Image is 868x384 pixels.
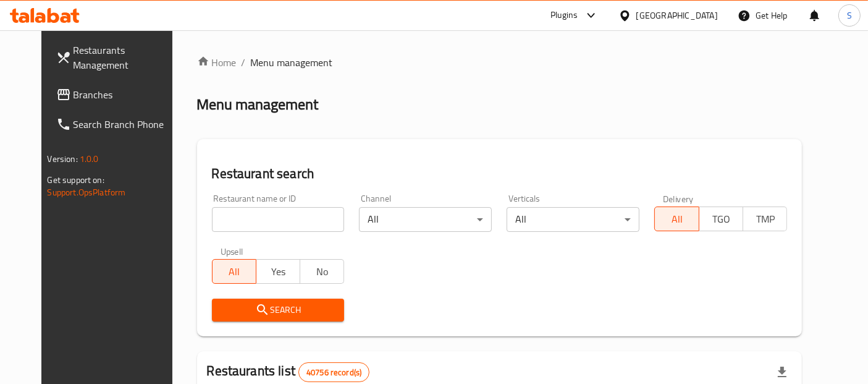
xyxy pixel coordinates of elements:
[46,109,187,139] a: Search Branch Phone
[663,194,694,203] label: Delivery
[197,55,237,70] a: Home
[251,55,333,70] span: Menu management
[48,184,126,200] a: Support.OpsPlatform
[305,263,339,281] span: No
[197,95,319,114] h2: Menu management
[74,87,177,102] span: Branches
[222,302,335,318] span: Search
[748,210,782,228] span: TMP
[212,299,345,322] button: Search
[256,259,300,284] button: Yes
[48,151,78,167] span: Version:
[507,207,639,232] div: All
[743,207,787,231] button: TMP
[217,263,251,281] span: All
[704,210,738,228] span: TGO
[298,362,369,382] div: Total records count
[48,172,104,188] span: Get support on:
[80,151,99,167] span: 1.0.0
[550,8,578,23] div: Plugins
[74,117,177,132] span: Search Branch Phone
[660,210,694,228] span: All
[221,247,243,255] label: Upsell
[46,35,187,80] a: Restaurants Management
[212,259,256,284] button: All
[46,80,187,109] a: Branches
[261,263,295,281] span: Yes
[74,43,177,72] span: Restaurants Management
[300,259,344,284] button: No
[299,367,369,378] span: 40756 record(s)
[359,207,492,232] div: All
[654,207,699,231] button: All
[197,55,803,70] nav: breadcrumb
[212,207,345,232] input: Search for restaurant name or ID..
[847,9,852,22] span: S
[207,362,370,382] h2: Restaurants list
[242,55,246,70] li: /
[212,164,788,183] h2: Restaurant search
[636,9,718,22] div: [GEOGRAPHIC_DATA]
[699,207,743,231] button: TGO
